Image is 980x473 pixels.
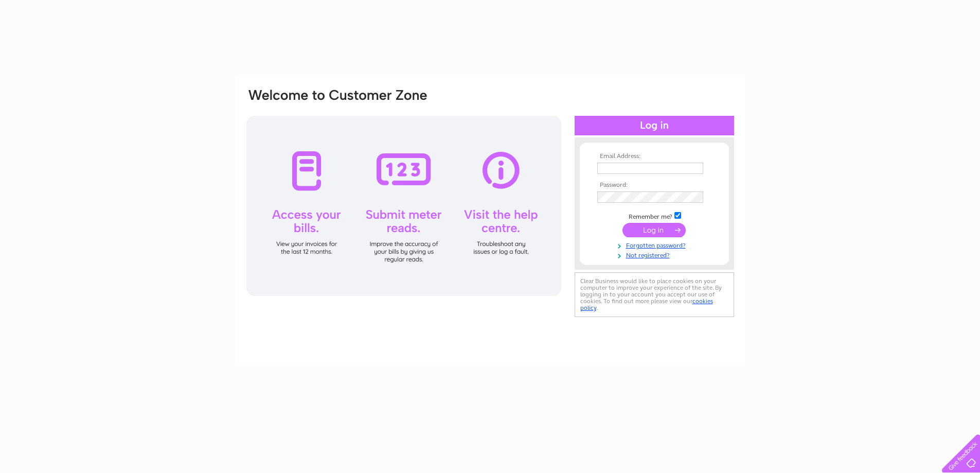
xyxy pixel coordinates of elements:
[597,250,714,259] a: Not registered?
[595,182,714,189] th: Password:
[575,272,734,317] div: Clear Business would like to place cookies on your computer to improve your experience of the sit...
[595,211,714,221] td: Remember me?
[580,297,713,311] a: cookies policy
[597,240,714,250] a: Forgotten password?
[622,223,686,237] input: Submit
[595,153,714,160] th: Email Address:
